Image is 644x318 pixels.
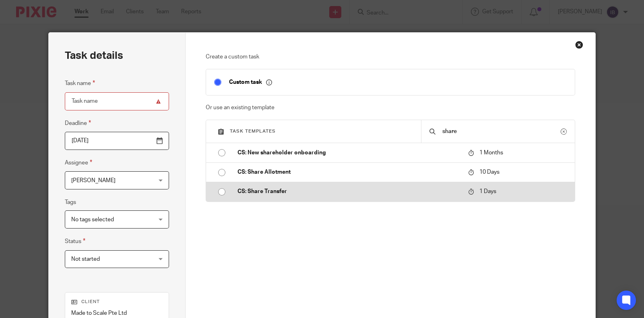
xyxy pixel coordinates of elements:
p: Or use an existing template [206,104,576,112]
input: Search... [442,127,561,136]
span: Task templates [230,129,276,133]
p: CS: Share Allotment [237,168,460,176]
p: CS: Share Transfer [237,187,460,195]
div: Close this dialog window [575,41,583,49]
span: 10 Days [479,169,500,175]
label: Assignee [65,158,92,167]
label: Task name [65,79,95,88]
span: No tags selected [71,217,114,222]
label: Status [65,237,85,246]
p: Made to Scale Pte Ltd [71,309,163,317]
label: Deadline [65,118,91,128]
p: Create a custom task [206,53,576,61]
p: CS: New shareholder onboarding [237,149,460,157]
p: Client [71,299,163,305]
label: Tags [65,198,76,206]
h2: Task details [65,49,123,62]
span: 1 Months [479,150,503,156]
p: Custom task [229,79,272,86]
span: [PERSON_NAME] [71,178,116,183]
span: 1 Days [479,189,496,194]
span: Not started [71,256,100,262]
input: Task name [65,92,169,110]
input: Pick a date [65,132,169,150]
